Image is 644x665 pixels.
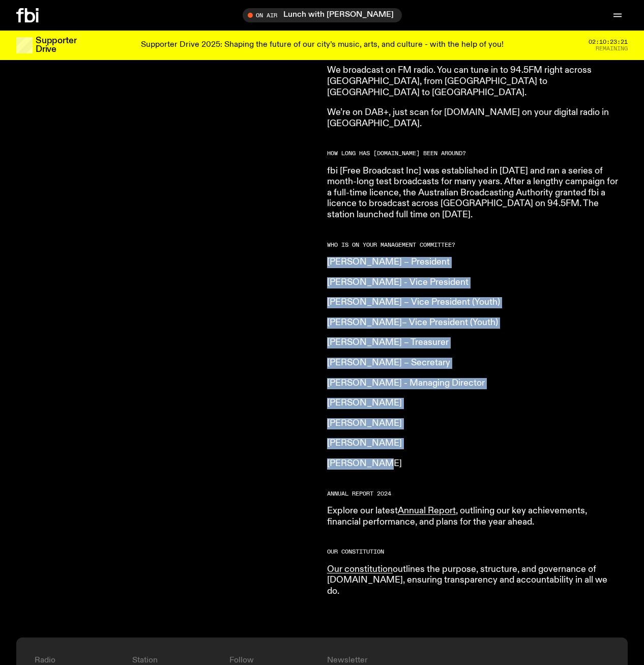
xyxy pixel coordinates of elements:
[327,337,620,349] p: [PERSON_NAME] – Treasurer
[327,277,620,288] p: [PERSON_NAME] - Vice President
[327,565,393,574] a: Our constitution
[327,151,620,156] h2: How long has [DOMAIN_NAME] been around?
[327,166,620,221] p: fbi [Free Broadcast Inc] was established in [DATE] and ran a series of month-long test broadcasts...
[327,358,620,369] p: [PERSON_NAME] – Secretary
[243,8,402,22] button: On AirLunch with [PERSON_NAME]
[327,564,620,597] p: outlines the purpose, structure, and governance of [DOMAIN_NAME], ensuring transparency and accou...
[327,506,620,528] p: Explore our latest , outlining our key achievements, financial performance, and plans for the yea...
[327,257,620,268] p: [PERSON_NAME] – President
[327,65,620,98] p: We broadcast on FM radio. You can tune in to 94.5FM right across [GEOGRAPHIC_DATA], from [GEOGRAP...
[36,37,76,54] h3: Supporter Drive
[596,46,628,51] span: Remaining
[327,438,620,449] p: [PERSON_NAME]
[398,506,456,515] a: Annual Report
[327,317,620,329] p: [PERSON_NAME]– Vice President (Youth)
[327,458,620,470] p: [PERSON_NAME]
[327,242,620,248] h2: Who is on your management committee?
[327,378,620,389] p: [PERSON_NAME] - Managing Director
[327,297,620,308] p: [PERSON_NAME] – Vice President (Youth)
[589,39,628,45] span: 02:10:23:21
[327,418,620,429] p: [PERSON_NAME]
[327,107,620,129] p: We’re on DAB+, just scan for [DOMAIN_NAME] on your digital radio in [GEOGRAPHIC_DATA].
[327,549,620,555] h2: Our Constitution
[141,41,504,50] p: Supporter Drive 2025: Shaping the future of our city’s music, arts, and culture - with the help o...
[327,491,620,497] h2: Annual report 2024
[327,398,620,409] p: [PERSON_NAME]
